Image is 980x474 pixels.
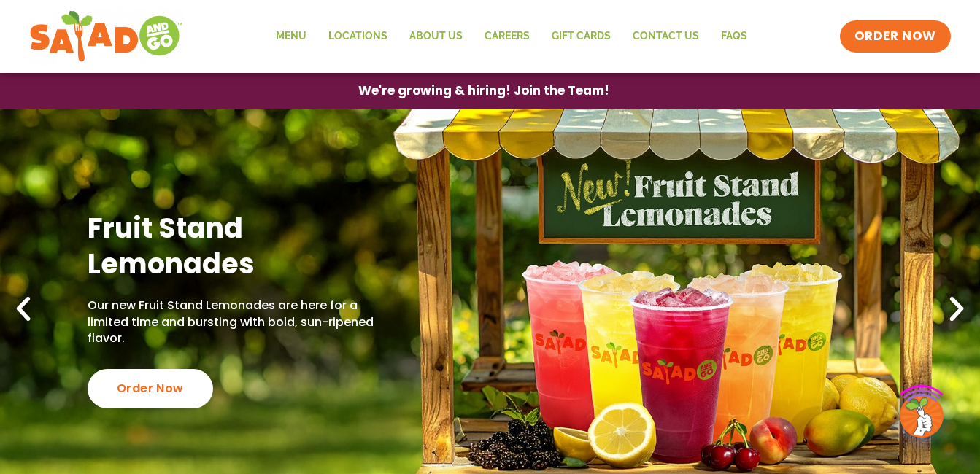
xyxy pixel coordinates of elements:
[88,210,382,282] h2: Fruit Stand Lemonades
[474,20,541,53] a: Careers
[88,369,213,408] div: Order Now
[7,293,39,325] div: Previous slide
[88,298,382,346] p: Our new Fruit Stand Lemonades are here for a limited time and bursting with bold, sun-ripened fla...
[336,74,631,108] a: We're growing & hiring! Join the Team!
[710,20,758,53] a: FAQs
[941,293,973,325] div: Next slide
[358,85,609,97] span: We're growing & hiring! Join the Team!
[541,20,622,53] a: GIFT CARDS
[265,20,317,53] a: Menu
[265,20,758,53] nav: Menu
[622,20,710,53] a: Contact Us
[840,20,951,53] a: ORDER NOW
[29,7,183,66] img: new-SAG-logo-768×292
[317,20,398,53] a: Locations
[398,20,474,53] a: About Us
[854,28,936,45] span: ORDER NOW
